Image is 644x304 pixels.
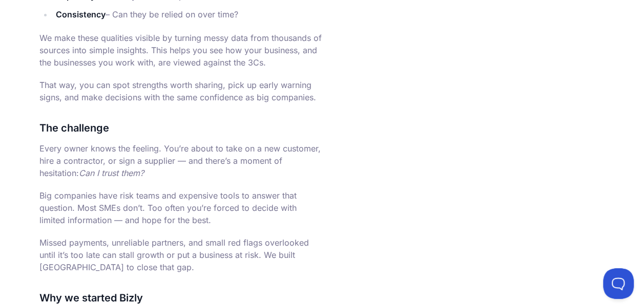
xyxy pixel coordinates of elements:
[39,142,322,179] p: Every owner knows the feeling. You’re about to take on a new customer, hire a contractor, or sign...
[39,79,322,103] p: That way, you can spot strengths worth sharing, pick up early warning signs, and make decisions w...
[79,168,144,178] em: Can I trust them?
[39,189,322,226] p: Big companies have risk teams and expensive tools to answer that question. Most SMEs don’t. Too o...
[603,268,634,299] iframe: Toggle Customer Support
[56,9,106,19] strong: Consistency
[39,32,322,69] p: We make these qualities visible by turning messy data from thousands of sources into simple insig...
[39,120,322,136] h3: The challenge
[39,236,322,273] p: Missed payments, unreliable partners, and small red flags overlooked until it’s too late can stal...
[53,7,322,21] li: – Can they be relied on over time?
